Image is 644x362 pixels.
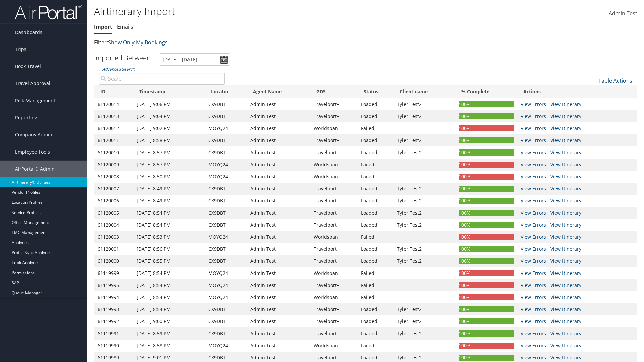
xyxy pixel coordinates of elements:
td: | [517,255,637,267]
td: Admin Test [247,315,310,327]
td: CX9DBT [205,183,247,195]
a: View errors [521,306,546,312]
td: [DATE] 8:59 PM [133,327,205,340]
td: Loaded [358,207,394,219]
a: View Itinerary Details [550,330,581,337]
td: CX9DBT [205,110,247,122]
td: Failed [358,291,394,303]
a: View Itinerary Details [550,306,581,312]
td: 61120010 [94,146,133,159]
td: Worldspan [310,267,358,279]
a: View errors [521,161,546,168]
td: Tyler Test2 [394,255,455,267]
div: 100% [459,270,514,276]
span: AirPortal® Admin [15,161,55,177]
div: 100% [459,149,514,156]
td: Failed [358,171,394,183]
a: View Itinerary Details [550,282,581,288]
td: Failed [358,340,394,352]
td: CX9DBT [205,207,247,219]
div: 100% [459,113,514,119]
td: Travelport+ [310,315,358,327]
div: 100% [459,294,514,300]
td: Loaded [358,195,394,207]
div: 100% [459,198,514,204]
td: [DATE] 8:54 PM [133,207,205,219]
td: MOYQ24 [205,122,247,134]
a: View errors [521,209,546,216]
th: Status: activate to sort column ascending [358,85,394,98]
a: View errors [521,197,546,204]
a: View errors [521,354,546,361]
td: Admin Test [247,134,310,146]
td: CX9DBT [205,146,247,159]
td: Admin Test [247,219,310,231]
td: | [517,207,637,219]
td: 61120009 [94,159,133,171]
td: 61120003 [94,231,133,243]
a: View Itinerary Details [550,161,581,168]
td: CX9DBT [205,303,247,315]
td: 61120006 [94,195,133,207]
td: 61120011 [94,134,133,146]
td: Travelport+ [310,146,358,159]
a: View errors [521,246,546,252]
td: | [517,291,637,303]
td: Travelport+ [310,110,358,122]
td: [DATE] 9:04 PM [133,110,205,122]
td: Tyler Test2 [394,183,455,195]
td: 61120013 [94,110,133,122]
a: Emails [117,23,133,31]
div: 100% [459,210,514,216]
span: Reporting [15,109,37,126]
td: [DATE] 8:50 PM [133,171,205,183]
a: View Itinerary Details [550,354,581,361]
td: Tyler Test2 [394,110,455,122]
td: | [517,134,637,146]
td: Loaded [358,327,394,340]
td: | [517,146,637,159]
a: View Itinerary Details [550,234,581,240]
td: MOYQ24 [205,159,247,171]
th: Timestamp: activate to sort column ascending [133,85,205,98]
td: Travelport+ [310,303,358,315]
div: 100% [459,137,514,143]
a: View errors [521,185,546,192]
td: Tyler Test2 [394,315,455,327]
a: View errors [521,318,546,324]
td: Travelport+ [310,207,358,219]
td: Failed [358,279,394,291]
div: 100% [459,330,514,337]
a: View Itinerary Details [550,101,581,107]
td: CX9DBT [205,219,247,231]
td: [DATE] 8:54 PM [133,279,205,291]
td: | [517,195,637,207]
th: Client name: activate to sort column ascending [394,85,455,98]
a: View errors [521,294,546,300]
a: Import [94,23,112,31]
a: View Itinerary Details [550,173,581,180]
a: View errors [521,258,546,264]
td: Loaded [358,243,394,255]
td: Admin Test [247,327,310,340]
td: Tyler Test2 [394,195,455,207]
span: Admin Test [609,10,637,17]
a: View errors [521,101,546,107]
td: Loaded [358,110,394,122]
td: | [517,243,637,255]
td: MOYQ24 [205,267,247,279]
a: View errors [521,342,546,349]
td: MOYQ24 [205,171,247,183]
td: Travelport+ [310,327,358,340]
a: View errors [521,234,546,240]
td: Loaded [358,219,394,231]
a: Advanced Search [102,66,135,72]
a: Show Only My Bookings [108,39,168,46]
td: [DATE] 8:54 PM [133,303,205,315]
td: [DATE] 8:53 PM [133,231,205,243]
td: Travelport+ [310,134,358,146]
td: Loaded [358,183,394,195]
td: CX9DBT [205,195,247,207]
td: Travelport+ [310,219,358,231]
td: Travelport+ [310,255,358,267]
